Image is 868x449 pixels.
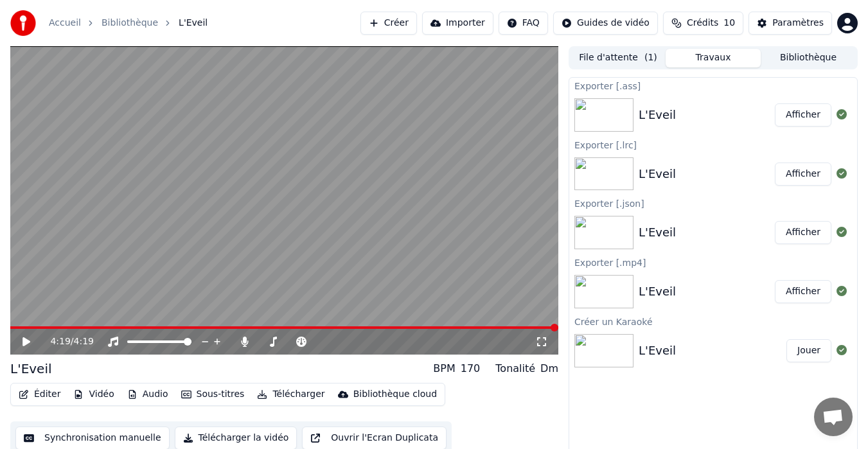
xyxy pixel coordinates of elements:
[176,385,250,403] button: Sous-titres
[775,163,831,186] button: Afficher
[775,221,831,244] button: Afficher
[775,280,831,303] button: Afficher
[569,195,857,211] div: Exporter [.json]
[10,360,52,378] div: L'Eveil
[775,103,831,127] button: Afficher
[639,342,676,360] div: L'Eveil
[553,12,658,35] button: Guides de vidéo
[461,361,481,376] div: 170
[49,17,208,30] nav: breadcrumb
[663,12,743,35] button: Crédits10
[50,335,70,348] span: 4:19
[13,385,66,403] button: Éditer
[353,388,437,401] div: Bibliothèque cloud
[639,283,676,301] div: L'Eveil
[360,12,417,35] button: Créer
[499,12,548,35] button: FAQ
[179,17,208,30] span: L'Eveil
[569,254,857,270] div: Exporter [.mp4]
[433,361,455,376] div: BPM
[814,398,853,436] div: Ouvrir le chat
[540,361,558,376] div: Dm
[569,313,857,329] div: Créer un Karaoké
[723,17,735,30] span: 10
[422,12,493,35] button: Importer
[748,12,832,35] button: Paramètres
[571,49,666,67] button: File d'attente
[639,106,676,124] div: L'Eveil
[569,137,857,152] div: Exporter [.lrc]
[10,10,36,36] img: youka
[639,165,676,183] div: L'Eveil
[569,78,857,93] div: Exporter [.ass]
[687,17,718,30] span: Crédits
[49,17,81,30] a: Accueil
[786,339,831,362] button: Jouer
[102,17,158,30] a: Bibliothèque
[74,335,94,348] span: 4:19
[666,49,761,67] button: Travaux
[50,335,81,348] div: /
[772,17,824,30] div: Paramètres
[68,385,119,403] button: Vidéo
[644,51,657,64] span: ( 1 )
[761,49,856,67] button: Bibliothèque
[122,385,173,403] button: Audio
[495,361,535,376] div: Tonalité
[639,224,676,242] div: L'Eveil
[252,385,330,403] button: Télécharger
